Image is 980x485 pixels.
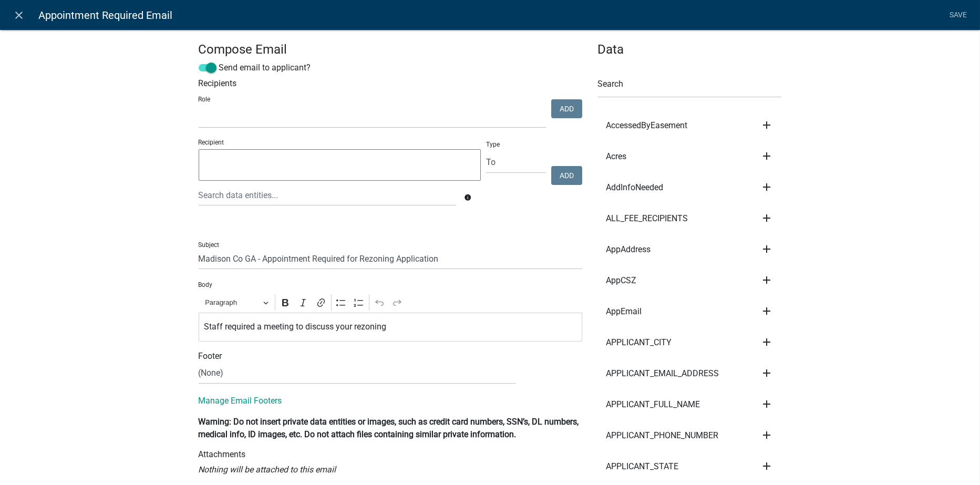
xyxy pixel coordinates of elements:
[199,396,282,406] a: Manage Email Footers
[200,294,273,311] button: Paragraph, Heading
[199,42,582,57] h4: Compose Email
[199,465,336,474] i: Nothing will be attached to this email
[606,400,700,409] span: APPLICANT_FULL_NAME
[760,429,773,441] i: add
[760,398,773,410] i: add
[199,138,481,147] p: Recipient
[204,321,576,333] p: Staff required a meeting to discuss your rezoning
[760,119,773,131] i: add
[760,305,773,317] i: add
[199,313,582,342] div: Editor editing area: main. Press Alt+0 for help.
[760,243,773,255] i: add
[606,369,719,378] span: APPLICANT_EMAIL_ADDRESS
[199,292,582,312] div: Editor toolbar
[606,152,627,161] span: Acres
[760,150,773,162] i: add
[606,183,664,192] span: AddInfoNeeded
[199,449,582,459] h6: Attachments
[606,121,688,130] span: AccessedByEasement
[945,5,972,25] a: Save
[199,61,311,74] label: Send email to applicant?
[606,462,679,471] span: APPLICANT_STATE
[199,78,582,88] h6: Recipients
[199,282,213,288] label: Body
[551,166,582,185] button: Add
[760,367,773,379] i: add
[38,5,172,26] span: Appointment Required Email
[760,274,773,286] i: add
[606,338,672,347] span: APPLICANT_CITY
[606,245,651,254] span: AppAddress
[606,431,719,440] span: APPLICANT_PHONE_NUMBER
[606,276,637,285] span: AppCSZ
[760,212,773,224] i: add
[486,141,500,148] label: Type
[13,9,26,22] i: close
[760,460,773,472] i: add
[191,350,590,363] div: Footer
[760,336,773,348] i: add
[598,42,782,57] h4: Data
[606,307,642,316] span: AppEmail
[199,416,582,441] p: Warning: Do not insert private data entities or images, such as credit card numbers, SSN’s, DL nu...
[199,184,456,206] input: Search data entities...
[606,214,688,223] span: ALL_FEE_RECIPIENTS
[760,181,773,193] i: add
[199,96,211,102] label: Role
[205,296,260,309] span: Paragraph
[464,194,471,201] i: info
[551,99,582,118] button: Add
